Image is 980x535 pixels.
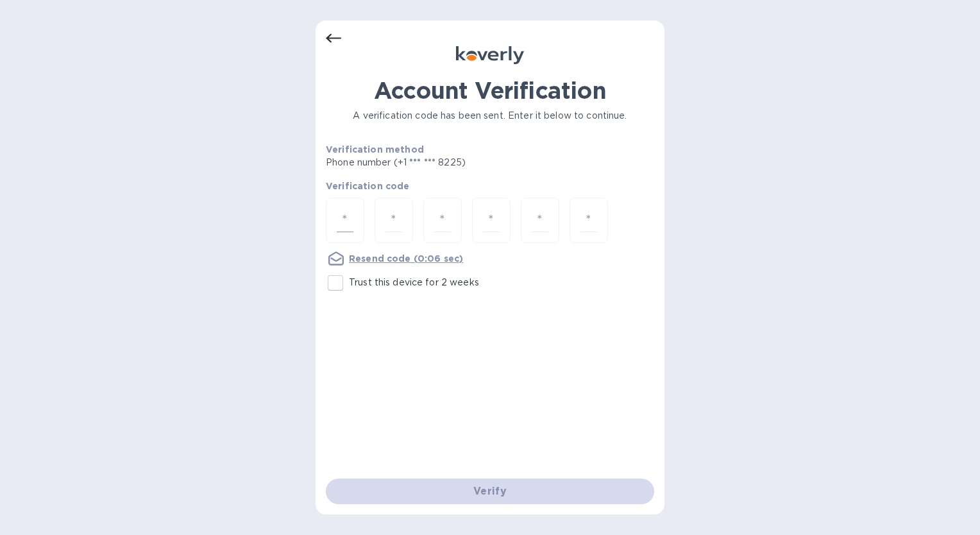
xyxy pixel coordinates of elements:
[326,144,424,155] b: Verification method
[326,77,654,104] h1: Account Verification
[349,276,479,289] p: Trust this device for 2 weeks
[349,253,463,264] u: Resend code (0:06 sec)
[326,109,654,123] p: A verification code has been sent. Enter it below to continue.
[326,180,654,192] p: Verification code
[326,156,564,169] p: Phone number (+1 *** *** 8225)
